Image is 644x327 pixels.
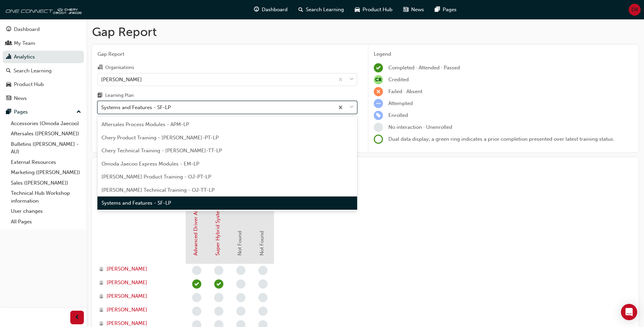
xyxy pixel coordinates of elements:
div: [PERSON_NAME] [101,75,142,83]
a: guage-iconDashboard [249,3,293,17]
span: search-icon [6,68,11,74]
div: Organisations [105,64,134,71]
a: Analytics [3,51,84,63]
span: learningRecordVerb_NONE-icon [236,266,245,275]
a: My Team [3,37,84,50]
span: [PERSON_NAME] Technical Training - OJ-TT-LP [102,187,215,193]
span: learningRecordVerb_ENROLL-icon [374,111,383,120]
a: Sales ([PERSON_NAME]) [8,178,84,188]
a: Accessories (Omoda Jaecoo) [8,118,84,129]
span: null-icon [374,75,383,84]
span: Pages [443,6,457,14]
span: Credited [388,76,409,83]
span: Aftersales Process Modules - APM-LP [102,121,189,127]
span: learningRecordVerb_NONE-icon [236,279,245,289]
span: learningRecordVerb_NONE-icon [374,123,383,132]
span: learningRecordVerb_NONE-icon [258,266,268,275]
a: Marketing ([PERSON_NAME]) [8,167,84,178]
button: DK [629,4,641,16]
span: pages-icon [435,5,440,14]
span: guage-icon [6,27,11,33]
a: [PERSON_NAME] [99,279,179,287]
div: My Team [14,39,35,47]
a: search-iconSearch Learning [293,3,349,17]
span: up-icon [76,108,81,117]
span: Not Found [259,231,265,256]
a: [PERSON_NAME] [99,306,179,314]
span: learningRecordVerb_NONE-icon [192,293,201,302]
span: learningRecordVerb_PASS-icon [214,279,223,289]
a: news-iconNews [398,3,429,17]
span: News [411,6,424,14]
span: learningplan-icon [97,93,103,99]
span: car-icon [6,82,11,88]
h1: Gap Report [92,24,639,39]
span: chart-icon [6,54,11,60]
span: Attempted [388,100,413,106]
span: search-icon [298,5,303,14]
span: DK [631,6,638,14]
span: Chery Product Training - [PERSON_NAME]-PT-LP [102,135,219,141]
span: [PERSON_NAME] [107,265,147,273]
a: car-iconProduct Hub [349,3,398,17]
a: Dashboard [3,23,84,36]
span: learningRecordVerb_NONE-icon [214,293,223,302]
div: Systems and Features - SF-LP [101,104,171,111]
a: All Pages [8,217,84,227]
img: oneconnect [3,3,81,16]
div: Open Intercom Messenger [621,304,637,320]
span: learningRecordVerb_NONE-icon [192,307,201,316]
span: Search Learning [306,6,344,14]
span: No interaction · Unenrolled [388,124,452,130]
span: Completed · Attended · Passed [388,65,460,71]
span: Chery Technical Training - [PERSON_NAME]-TT-LP [102,148,222,154]
div: Legend [374,50,633,58]
a: Search Learning [3,65,84,77]
a: [PERSON_NAME] [99,265,179,273]
span: learningRecordVerb_NONE-icon [258,279,268,289]
button: Pages [3,106,84,118]
span: learningRecordVerb_NONE-icon [214,266,223,275]
span: news-icon [6,96,11,102]
span: [PERSON_NAME] [107,279,147,287]
span: learningRecordVerb_NONE-icon [236,293,245,302]
div: Dashboard [14,25,40,33]
a: News [3,92,84,105]
span: pages-icon [6,109,11,115]
a: Bulletins ([PERSON_NAME] - AU) [8,139,84,157]
span: [PERSON_NAME] [107,306,147,314]
div: Pages [14,108,28,116]
span: learningRecordVerb_FAIL-icon [374,87,383,96]
a: Product Hub [3,78,84,91]
span: learningRecordVerb_NONE-icon [192,266,201,275]
span: Failed · Absent [388,88,422,94]
div: Learning Plan [105,92,134,99]
span: Dashboard [262,6,288,14]
span: Dual data display; a green ring indicates a prior completion presented over latest training status. [388,136,614,142]
span: learningRecordVerb_ATTEMPT-icon [374,99,383,108]
span: learningRecordVerb_NONE-icon [258,307,268,316]
span: Gap Report [97,50,357,58]
a: pages-iconPages [429,3,462,17]
span: Enrolled [388,112,408,118]
span: people-icon [6,40,11,47]
div: News [14,94,27,102]
span: [PERSON_NAME] Product Training - OJ-PT-LP [102,174,211,180]
span: Product Hub [363,6,392,14]
span: learningRecordVerb_NONE-icon [214,307,223,316]
span: prev-icon [75,313,80,322]
span: guage-icon [254,5,259,14]
a: External Resources [8,157,84,168]
a: Super Hybrid System (SHS) [215,192,221,256]
span: learningRecordVerb_NONE-icon [236,307,245,316]
div: Product Hub [14,81,44,88]
span: down-icon [349,103,354,112]
span: learningRecordVerb_PASS-icon [192,279,201,289]
span: [PERSON_NAME] [107,292,147,300]
span: down-icon [349,75,354,84]
a: Technical Hub Workshop information [8,188,84,206]
a: [PERSON_NAME] [99,292,179,300]
span: organisation-icon [97,65,103,71]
